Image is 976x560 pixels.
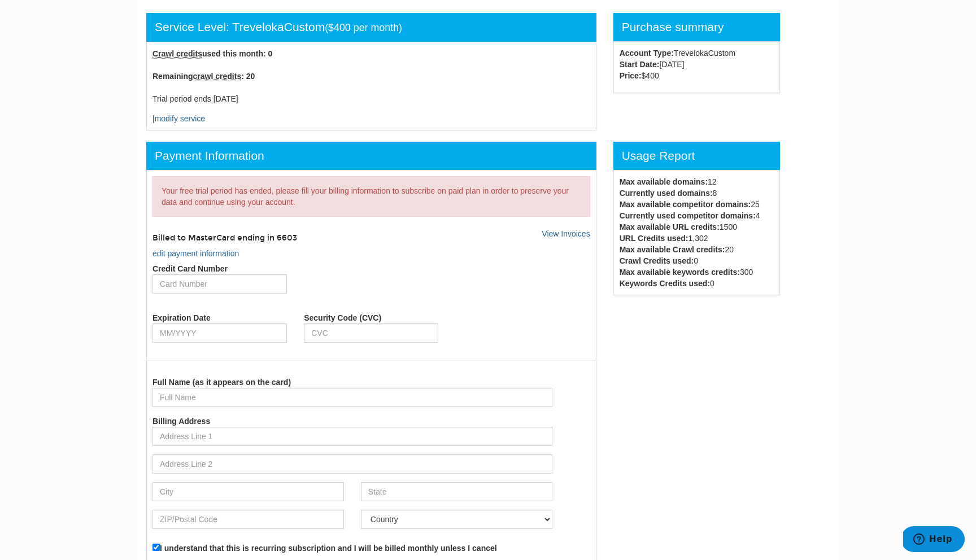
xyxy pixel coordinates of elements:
[613,142,780,170] div: Usage Report
[155,114,205,123] a: modify service
[304,308,381,323] label: Security Code (CVC)
[620,189,713,198] strong: Currently used domains:
[146,142,596,170] div: Payment Information
[152,259,228,274] label: Credit Card Number
[620,222,720,231] strong: Max available URL credits:
[620,234,689,243] strong: URL Credits used:
[152,274,287,294] input: Card Number
[620,49,674,58] strong: Account Type:
[152,249,239,258] a: edit payment information
[193,72,242,81] abbr: crawl credits
[361,482,552,501] input: State
[620,279,710,288] strong: Keywords Credits used:
[620,59,774,70] li: [DATE]
[611,176,782,289] div: 12 8 25 4 1500 1,302 20 0 300 0
[152,71,255,82] label: Remaining : 20
[152,388,552,407] input: Full Name
[152,427,552,446] input: Address Line 1
[146,13,596,42] div: Service Level: TrevelokaCustom
[903,526,965,554] iframe: Opens a widget where you can find more information
[152,234,363,242] h5: Billed to MasterCard ending in 6603
[620,245,725,254] strong: Max available Crawl credits:
[152,417,210,426] strong: Billing Address
[152,308,211,323] label: Expiration Date
[152,482,344,501] input: City
[152,454,552,474] input: Address Line 2
[620,200,751,209] strong: Max available competitor domains:
[152,49,202,59] abbr: Crawl credits
[152,544,160,551] input: I understand that this is recurring subscription and I will be billed monthly unless I cancel
[620,70,774,81] li: $400
[152,48,272,59] label: used this month: 0
[620,256,694,265] strong: Crawl Credits used:
[325,22,402,33] small: ($400 per month)
[152,373,291,388] label: Full Name (as it appears on the card)
[152,537,497,554] label: I understand that this is recurring subscription and I will be billed monthly unless I cancel
[620,211,756,220] strong: Currently used competitor domains:
[620,47,774,59] li: TrevelokaCustom
[304,323,438,343] input: CVC
[542,229,590,238] a: View Invoices
[152,323,287,343] input: MM/YYYY
[620,71,642,80] strong: Price:
[620,60,660,69] strong: Start Date:
[162,185,581,208] div: Your free trial period has ended, please fill your billing information to subscribe on paid plan ...
[152,510,344,529] input: ZIP/Postal Code
[620,268,740,277] strong: Max available keywords credits:
[620,177,708,186] strong: Max available domains:
[146,42,596,130] div: |
[613,13,780,41] div: Purchase summary
[152,93,590,104] div: Trial period ends [DATE]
